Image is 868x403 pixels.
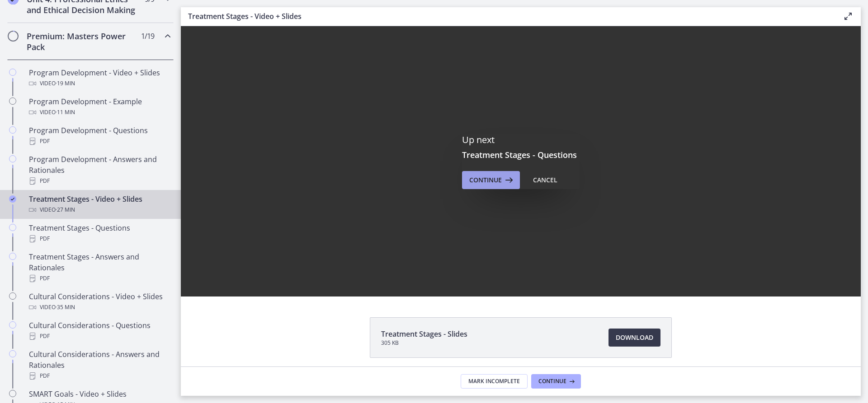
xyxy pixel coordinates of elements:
[469,175,502,185] span: Continue
[29,67,170,89] div: Program Development - Video + Slides
[462,171,520,189] button: Continue
[56,107,75,118] span: · 11 min
[9,195,16,203] i: Completed
[29,176,170,186] div: PDF
[29,233,170,244] div: PDF
[29,194,170,215] div: Treatment Stages - Video + Slides
[531,374,581,389] button: Continue
[29,96,170,118] div: Program Development - Example
[56,302,75,313] span: · 35 min
[56,204,75,215] span: · 27 min
[461,374,528,389] button: Mark Incomplete
[29,78,170,89] div: Video
[29,154,170,186] div: Program Development - Answers and Rationales
[616,332,653,343] span: Download
[381,339,467,347] span: 305 KB
[381,329,467,339] span: Treatment Stages - Slides
[188,11,828,22] h3: Treatment Stages - Video + Slides
[29,107,170,118] div: Video
[29,125,170,147] div: Program Development - Questions
[29,273,170,284] div: PDF
[609,329,660,347] a: Download
[462,134,580,146] p: Up next
[141,31,154,42] span: 1 / 19
[533,175,557,185] div: Cancel
[29,331,170,342] div: PDF
[56,78,75,89] span: · 19 min
[29,371,170,381] div: PDF
[29,222,170,244] div: Treatment Stages - Questions
[29,302,170,313] div: Video
[468,378,520,385] span: Mark Incomplete
[29,291,170,313] div: Cultural Considerations - Video + Slides
[29,320,170,342] div: Cultural Considerations - Questions
[27,31,137,52] h2: Premium: Masters Power Pack
[538,378,566,385] span: Continue
[462,149,580,160] h3: Treatment Stages - Questions
[29,204,170,215] div: Video
[29,136,170,147] div: PDF
[526,171,565,189] button: Cancel
[29,349,170,381] div: Cultural Considerations - Answers and Rationales
[29,251,170,284] div: Treatment Stages - Answers and Rationales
